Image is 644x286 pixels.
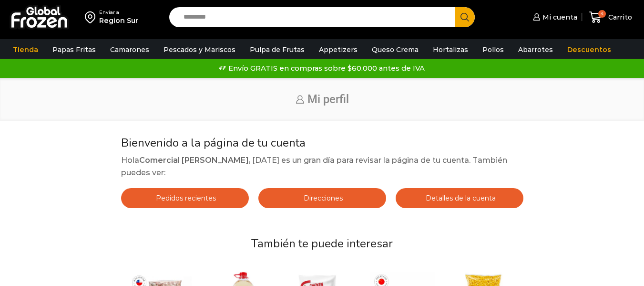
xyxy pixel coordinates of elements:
a: Pescados y Mariscos [159,41,240,59]
span: Pedidos recientes [153,194,216,202]
a: Tienda [8,41,43,59]
a: Descuentos [562,41,616,59]
a: Mi cuenta [531,8,577,27]
div: Enviar a [99,9,138,16]
img: address-field-icon.svg [85,9,99,25]
span: Carrito [606,12,632,22]
a: Abarrotes [513,41,558,59]
button: Search button [455,7,475,27]
a: Appetizers [314,41,362,59]
span: Bienvenido a la página de tu cuenta [121,135,306,150]
a: Queso Crema [367,41,423,59]
span: Direcciones [301,194,343,202]
a: Pulpa de Frutas [245,41,309,59]
div: Region Sur [99,16,138,25]
a: Pollos [478,41,509,59]
strong: Comercial [PERSON_NAME] [139,156,249,165]
p: Hola , [DATE] es un gran día para revisar la página de tu cuenta. También puedes ver: [121,154,523,179]
span: También te puede interesar [251,236,393,251]
a: Direcciones [258,188,386,208]
a: Papas Fritas [48,41,101,59]
a: 4 Carrito [587,6,634,29]
a: Detalles de la cuenta [396,188,523,208]
a: Camarones [105,41,154,59]
span: Detalles de la cuenta [423,194,496,202]
span: Mi cuenta [540,12,577,22]
a: Pedidos recientes [121,188,249,208]
a: Hortalizas [428,41,473,59]
span: Mi perfil [307,93,349,106]
span: 4 [598,10,606,18]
